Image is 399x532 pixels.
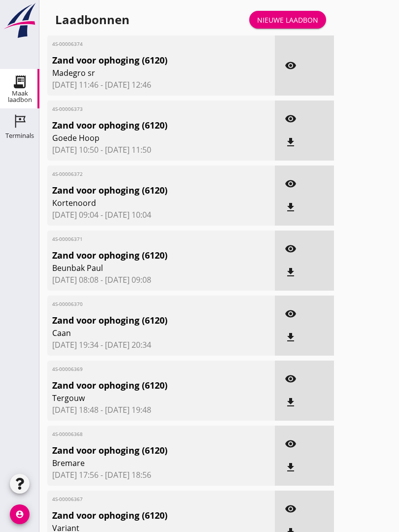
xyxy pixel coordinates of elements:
[52,392,233,404] span: Tergouw
[52,170,233,178] span: 4S-00006372
[52,262,233,274] span: Beunbak Paul
[52,197,233,209] span: Kortenoord
[285,201,297,213] i: file_download
[285,178,297,190] i: visibility
[52,379,233,392] span: Zand voor ophoging (6120)
[285,397,297,408] i: file_download
[285,60,297,71] i: visibility
[285,373,297,385] i: visibility
[52,431,233,438] span: 4S-00006368
[52,132,233,144] span: Goede Hoop
[285,503,297,515] i: visibility
[10,504,30,524] i: account_circle
[285,113,297,125] i: visibility
[52,184,233,197] span: Zand voor ophoging (6120)
[285,243,297,255] i: visibility
[52,274,270,286] span: [DATE] 08:08 - [DATE] 09:08
[285,438,297,450] i: visibility
[257,15,318,25] div: Nieuwe laadbon
[285,136,297,148] i: file_download
[52,79,270,91] span: [DATE] 11:46 - [DATE] 12:46
[52,366,233,373] span: 4S-00006369
[52,444,233,457] span: Zand voor ophoging (6120)
[52,119,233,132] span: Zand voor ophoging (6120)
[52,209,270,221] span: [DATE] 09:04 - [DATE] 10:04
[52,105,233,113] span: 4S-00006373
[52,235,233,243] span: 4S-00006371
[285,462,297,473] i: file_download
[52,300,233,308] span: 4S-00006370
[52,457,233,469] span: Bremare
[52,144,270,156] span: [DATE] 10:50 - [DATE] 11:50
[52,339,270,351] span: [DATE] 19:34 - [DATE] 20:34
[52,249,233,262] span: Zand voor ophoging (6120)
[52,327,233,339] span: Caan
[52,67,233,79] span: Madegro sr
[52,314,233,327] span: Zand voor ophoging (6120)
[285,266,297,278] i: file_download
[52,469,270,481] span: [DATE] 17:56 - [DATE] 18:56
[2,2,37,39] img: logo-small.a267ee39.svg
[52,54,233,67] span: Zand voor ophoging (6120)
[52,509,233,522] span: Zand voor ophoging (6120)
[285,332,297,343] i: file_download
[52,404,270,416] span: [DATE] 18:48 - [DATE] 19:48
[249,11,326,29] a: Nieuwe laadbon
[52,40,233,48] span: 4S-00006374
[55,12,130,28] div: Laadbonnen
[5,133,34,139] div: Terminals
[285,308,297,320] i: visibility
[52,496,233,503] span: 4S-00006367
